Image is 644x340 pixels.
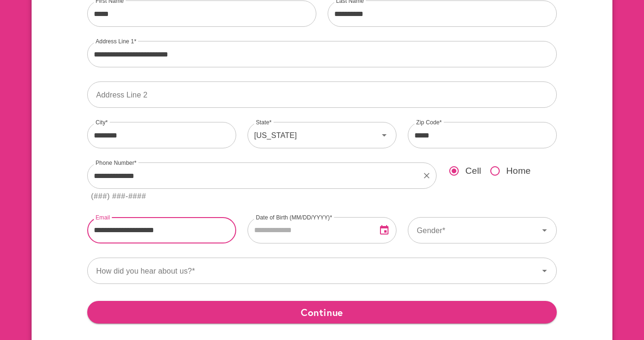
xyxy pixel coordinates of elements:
[539,265,550,276] svg: Icon
[248,122,379,148] div: [US_STATE]
[539,225,550,236] svg: Icon
[95,304,549,321] span: Continue
[465,164,481,178] span: Cell
[91,190,146,203] div: (###) ###-####
[379,130,390,141] svg: Icon
[373,219,396,242] button: Open Date Picker
[87,301,557,324] button: Continue
[506,164,531,178] span: Home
